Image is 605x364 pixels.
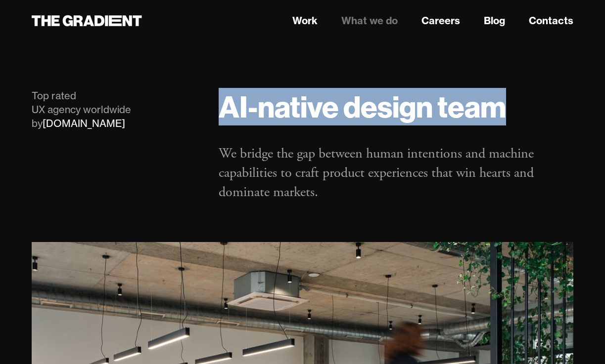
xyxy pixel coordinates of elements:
[219,89,573,124] h1: AI-native design team
[484,13,505,28] a: Blog
[43,117,125,129] a: [DOMAIN_NAME]
[292,13,318,28] a: Work
[32,89,199,130] div: Top rated UX agency worldwide by
[529,13,573,28] a: Contacts
[421,13,460,28] a: Careers
[219,144,573,202] p: We bridge the gap between human intentions and machine capabilities to craft product experiences ...
[341,13,398,28] a: What we do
